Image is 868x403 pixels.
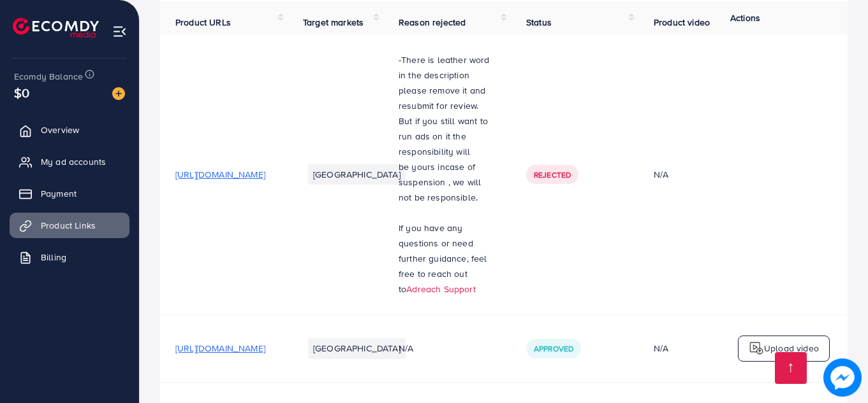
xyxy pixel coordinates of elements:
span: Billing [41,251,66,264]
span: Ecomdy Balance [14,70,83,83]
img: menu [112,24,127,39]
li: [GEOGRAPHIC_DATA] [308,164,406,185]
a: Payment [10,181,129,206]
p: If you have any questions or need further guidance, feel free to reach out to [399,220,496,297]
span: Product URLs [175,16,231,29]
p: -There is leather word in the description please remove it and resubmit for review. [399,52,496,113]
img: logo [749,341,764,356]
div: N/A [654,342,744,355]
a: My ad accounts [10,149,129,174]
img: image [112,87,125,100]
p: But if you still want to run ads on it the responsibility will be yours incase of suspension , we... [399,113,496,205]
a: Overview [10,117,129,143]
img: image [823,358,862,397]
p: Upload video [764,341,819,356]
span: Actions [730,11,760,24]
span: My ad accounts [41,155,106,168]
div: N/A [654,168,744,181]
span: Product Links [41,219,96,232]
a: Product Links [10,213,129,238]
span: $0 [14,83,29,102]
span: Status [526,16,552,29]
img: logo [13,18,99,38]
span: Approved [534,343,573,354]
span: Reason rejected [399,16,466,29]
span: Product video [654,16,710,29]
span: Rejected [534,169,571,180]
a: Adreach Support [406,283,475,295]
span: Overview [41,124,79,136]
span: Payment [41,187,77,200]
span: [URL][DOMAIN_NAME] [175,168,265,181]
li: [GEOGRAPHIC_DATA] [308,338,406,358]
span: Target markets [303,16,364,29]
a: Billing [10,244,129,270]
span: [URL][DOMAIN_NAME] [175,342,265,355]
span: N/A [399,342,413,355]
